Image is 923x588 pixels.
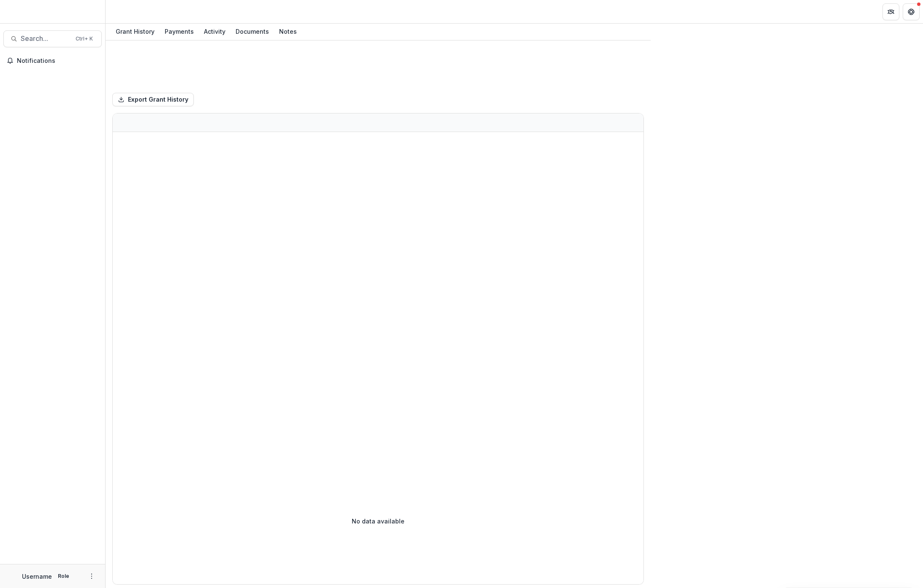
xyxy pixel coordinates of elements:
[21,35,71,43] span: Search...
[232,24,272,40] a: Documents
[201,24,229,40] a: Activity
[161,25,197,38] div: Payments
[55,572,72,580] p: Role
[276,25,300,38] div: Notes
[112,24,158,40] a: Grant History
[87,571,97,581] button: More
[882,3,899,20] button: Partners
[3,54,102,67] button: Notifications
[201,25,229,38] div: Activity
[112,25,158,38] div: Grant History
[3,30,102,47] button: Search...
[161,24,197,40] a: Payments
[232,25,272,38] div: Documents
[276,24,300,40] a: Notes
[17,57,98,65] span: Notifications
[903,3,920,20] button: Get Help
[22,572,52,581] p: Username
[112,93,194,106] button: Export Grant History
[74,34,95,43] div: Ctrl + K
[352,517,404,526] p: No data available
